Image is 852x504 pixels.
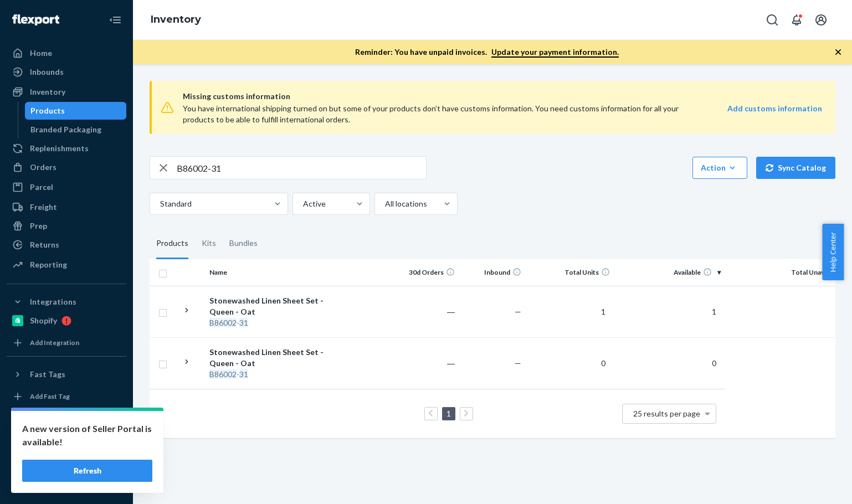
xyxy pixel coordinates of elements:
div: Replenishments [30,143,89,154]
span: 0 [707,358,721,368]
button: Close Navigation [104,9,126,31]
td: ― [393,337,459,389]
th: Inbound [459,259,526,286]
em: B86002 [209,369,237,379]
a: Inbounds [7,63,126,81]
em: 31 [239,318,248,327]
a: Add customs information [727,103,822,125]
td: ― [393,286,459,337]
a: Update your payment information. [491,47,619,58]
button: Sync Catalog [756,157,835,179]
strong: Add customs information [727,104,822,113]
div: Prep [30,220,47,232]
div: Reporting [30,259,67,270]
span: 1 [707,307,721,316]
span: 25 results per page [633,409,700,418]
input: Search inventory by name or sku [177,157,426,179]
a: Settings [7,416,126,434]
p: Reminder: You have unpaid invoices. [355,47,619,58]
button: Give Feedback [7,473,126,491]
a: Orders [7,158,126,176]
p: A new version of Seller Portal is available! [22,422,152,449]
div: - [209,317,325,328]
em: 31 [239,369,248,379]
div: Fast Tags [30,369,65,380]
span: 1 [597,307,610,316]
a: Talk to Support [7,435,126,453]
input: All locations [384,198,385,209]
ol: breadcrumbs [142,4,210,36]
button: Fast Tags [7,366,126,383]
div: Integrations [30,296,76,307]
div: Stonewashed Linen Sheet Set - Queen - Oat [209,295,325,317]
em: B86002 [209,318,237,327]
div: Action [701,162,739,173]
div: Kits [202,228,216,259]
th: Total Units [526,259,614,286]
div: Bundles [229,228,258,259]
div: Home [30,48,52,59]
img: Flexport logo [12,14,59,25]
a: Replenishments [7,140,126,157]
th: 30d Orders [393,259,459,286]
a: Add Integration [7,334,126,352]
span: 0 [597,358,610,368]
a: Add Fast Tag [7,388,126,405]
a: Home [7,44,126,62]
div: Products [30,105,65,116]
th: Name [205,259,330,286]
button: Integrations [7,293,126,311]
div: Returns [30,239,59,250]
button: Refresh [22,460,152,482]
a: Inventory [151,13,201,25]
div: Shopify [30,315,57,326]
span: — [515,307,521,316]
button: Open Search Box [761,9,783,31]
div: Orders [30,162,57,173]
a: Shopify [7,312,126,330]
a: Reporting [7,256,126,274]
div: Add Integration [30,338,79,347]
a: Inventory [7,83,126,101]
button: Help Center [822,224,844,280]
div: Products [156,228,188,259]
span: — [515,358,521,368]
div: Inventory [30,86,65,97]
button: Action [692,157,747,179]
a: Branded Packaging [25,121,127,138]
input: Active [302,198,303,209]
div: Add Fast Tag [30,392,70,401]
a: Products [25,102,127,120]
a: Freight [7,198,126,216]
a: Help Center [7,454,126,472]
div: - [209,369,325,380]
div: You have international shipping turned on but some of your products don’t have customs informatio... [183,103,694,125]
a: Page 1 is your current page [444,409,453,418]
div: Stonewashed Linen Sheet Set - Queen - Oat [209,347,325,369]
div: Branded Packaging [30,124,101,135]
a: Returns [7,236,126,254]
div: Inbounds [30,66,64,78]
th: Available [614,259,725,286]
input: Standard [159,198,160,209]
div: Freight [30,202,57,213]
span: Missing customs information [183,90,822,103]
button: Open account menu [810,9,832,31]
button: Open notifications [786,9,808,31]
a: Parcel [7,178,126,196]
div: Parcel [30,182,53,193]
a: Prep [7,217,126,235]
